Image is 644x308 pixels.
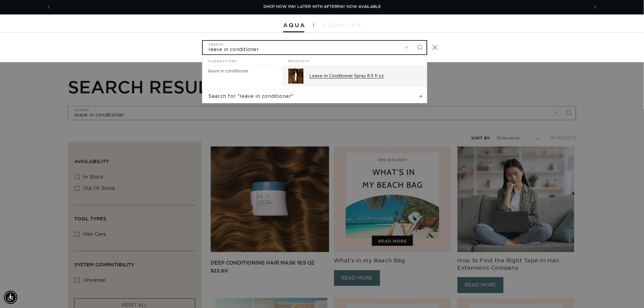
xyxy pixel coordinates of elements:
[282,66,427,87] a: Leave-In Conditioner Spray 8.5 fl oz
[209,55,276,66] h2: Suggestions
[203,41,427,54] input: Search
[202,66,282,77] a: leave in conditioner
[560,243,644,308] iframe: Chat Widget
[323,23,361,27] img: aqualyna.com
[209,69,249,73] mark: leave in conditioner
[283,23,304,27] img: Aqua Hair Extensions
[400,41,413,54] button: Clear search term
[429,41,442,54] button: Close
[589,2,602,13] button: Next announcement
[209,93,294,100] span: Search for "leave in conditioner"
[264,5,381,9] span: SHOP NOW. PAY LATER WITH AFTERPAY NOW AVAILABLE
[288,55,421,66] h2: Products
[209,69,249,74] p: leave in conditioner
[310,73,421,79] p: Leave-In Conditioner Spray 8.5 fl oz
[42,2,55,13] button: Previous announcement
[288,69,304,84] img: Leave-In Conditioner Spray 8.5 fl oz
[413,41,427,54] button: Search
[4,291,17,304] div: Accessibility Menu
